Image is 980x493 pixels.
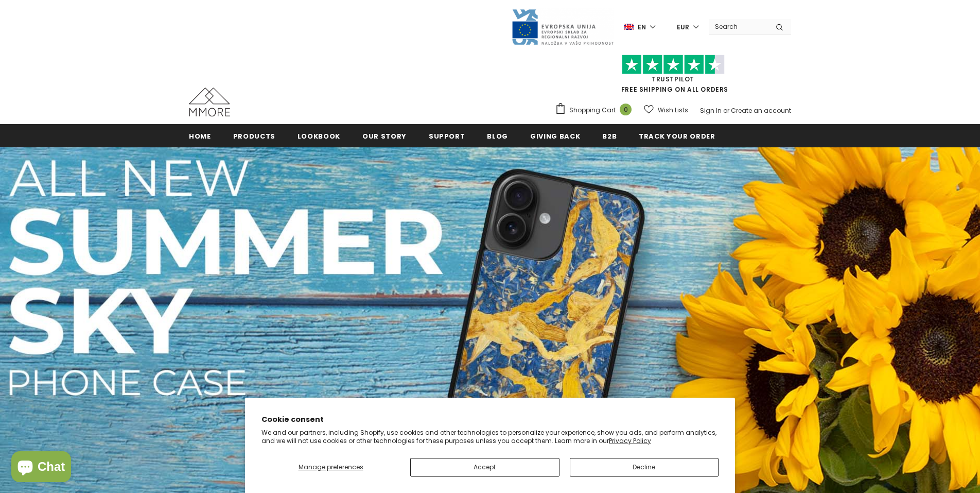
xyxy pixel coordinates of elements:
[530,124,580,147] a: Giving back
[723,106,729,115] span: or
[622,55,725,75] img: Trust Pilot Stars
[609,436,651,445] a: Privacy Policy
[511,22,614,31] a: Javni Razpis
[602,124,617,147] a: B2B
[487,131,508,141] span: Blog
[261,429,719,445] p: We and our partners, including Shopify, use cookies and other technologies to personalize your ex...
[8,451,74,485] inbox-online-store-chat: Shopify online store chat
[261,414,719,425] h2: Cookie consent
[569,105,616,115] span: Shopping Cart
[652,75,694,83] a: Trustpilot
[639,131,715,141] span: Track your order
[429,131,465,141] span: support
[189,131,211,141] span: Home
[731,106,791,115] a: Create an account
[658,105,688,115] span: Wish Lists
[362,124,407,147] a: Our Story
[487,124,508,147] a: Blog
[299,463,363,471] span: Manage preferences
[511,8,614,46] img: Javni Razpis
[602,131,617,141] span: B2B
[709,19,768,34] input: Search Site
[624,23,634,31] img: i-lang-1.png
[530,131,580,141] span: Giving back
[233,124,275,147] a: Products
[644,101,688,119] a: Wish Lists
[700,106,722,115] a: Sign In
[410,458,559,477] button: Accept
[638,22,646,32] span: en
[429,124,465,147] a: support
[362,131,407,141] span: Our Story
[620,104,632,115] span: 0
[189,88,230,116] img: MMORE Cases
[570,458,719,477] button: Decline
[189,124,211,147] a: Home
[297,124,340,147] a: Lookbook
[261,458,400,477] button: Manage preferences
[233,131,275,141] span: Products
[297,131,340,141] span: Lookbook
[555,59,791,94] span: FREE SHIPPING ON ALL ORDERS
[677,22,689,32] span: EUR
[639,124,715,147] a: Track your order
[555,103,637,118] a: Shopping Cart 0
